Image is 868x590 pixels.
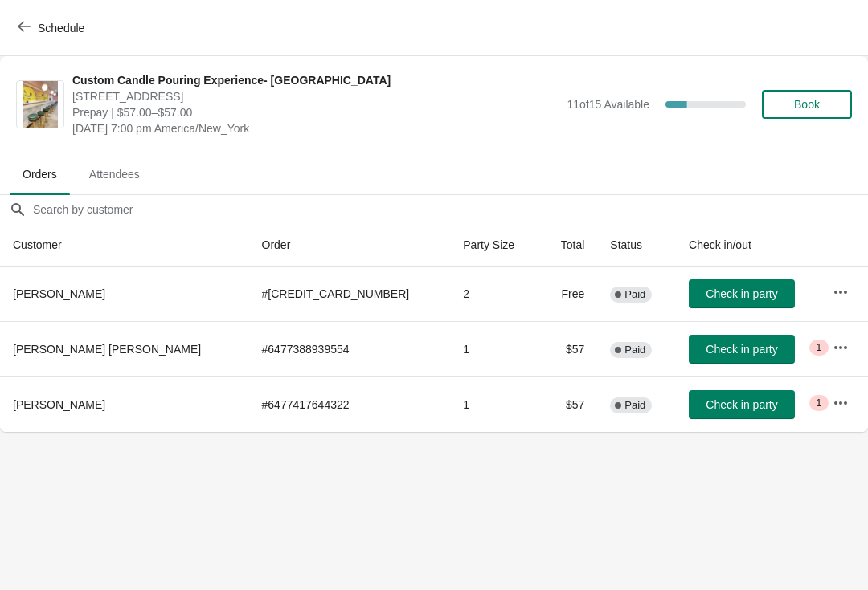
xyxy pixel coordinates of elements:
[762,90,852,119] button: Book
[72,88,559,104] span: [STREET_ADDRESS]
[450,224,539,267] th: Party Size
[689,335,795,364] button: Check in party
[8,14,97,43] button: Schedule
[624,344,645,356] span: Paid
[32,195,868,224] input: Search by customer
[624,399,645,412] span: Paid
[38,22,84,35] span: Schedule
[10,160,70,189] span: Orders
[450,267,539,321] td: 2
[72,120,559,136] span: [DATE] 7:00 pm America/New_York
[624,288,645,301] span: Paid
[676,224,819,267] th: Check in/out
[13,398,105,411] span: [PERSON_NAME]
[72,104,559,120] span: Prepay | $57.00–$57.00
[706,287,777,300] span: Check in party
[249,267,451,321] td: # [CREDIT_CARD_NUMBER]
[816,397,821,409] span: 1
[76,160,153,189] span: Attendees
[689,390,795,419] button: Check in party
[450,376,539,432] td: 1
[23,81,58,128] img: Custom Candle Pouring Experience- Delray Beach
[540,321,598,376] td: $57
[706,398,777,411] span: Check in party
[249,321,451,376] td: # 6477388939554
[540,224,598,267] th: Total
[13,287,105,300] span: [PERSON_NAME]
[597,224,676,267] th: Status
[689,279,795,308] button: Check in party
[450,321,539,376] td: 1
[72,72,559,88] span: Custom Candle Pouring Experience- [GEOGRAPHIC_DATA]
[13,343,201,356] span: [PERSON_NAME] [PERSON_NAME]
[794,98,820,111] span: Book
[706,343,777,356] span: Check in party
[540,376,598,432] td: $57
[540,267,598,321] td: Free
[249,224,451,267] th: Order
[816,341,821,354] span: 1
[249,376,451,432] td: # 6477417644322
[567,98,649,111] span: 11 of 15 Available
